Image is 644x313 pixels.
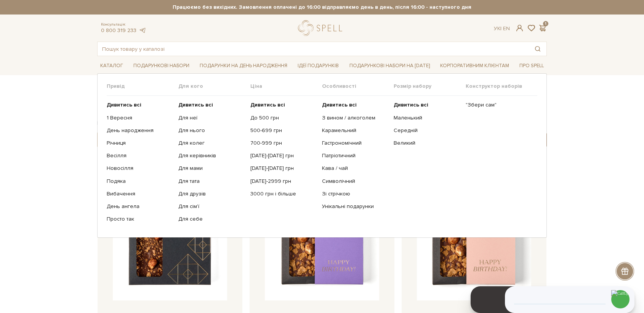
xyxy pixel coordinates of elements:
a: Дивитись всі [250,102,316,108]
a: Просто так [107,216,173,223]
strong: Працюємо без вихідних. Замовлення оплачені до 16:00 відправляємо день в день, після 16:00 - насту... [97,4,547,11]
a: Весілля [107,152,173,159]
a: Середній [394,127,460,134]
a: Кава / чай [322,165,388,172]
a: День ангела [107,203,173,210]
a: Подарункові набори на [DATE] [346,59,433,72]
a: Великий [394,140,460,147]
a: logo [298,20,346,36]
b: Дивитись всі [394,102,428,108]
a: Подарункові набори [130,60,192,72]
a: Для тата [178,178,244,185]
button: Пошук товару у каталозі [529,42,546,56]
a: Корпоративним клієнтам [437,59,512,72]
b: Дивитись всі [107,102,141,108]
span: Ціна [250,83,322,90]
a: До 500 грн [250,115,316,121]
a: Для керівників [178,152,244,159]
a: Річниця [107,140,173,147]
a: telegram [138,27,146,34]
b: Дивитись всі [250,102,285,108]
a: [DATE]-[DATE] грн [250,152,316,159]
span: Консультація: [101,22,146,27]
a: Унікальні подарунки [322,203,388,210]
a: Для себе [178,216,244,223]
a: 1 Вересня [107,115,173,121]
a: Про Spell [516,60,547,72]
span: Привід [107,83,178,90]
a: З вином / алкоголем [322,115,388,121]
a: Карамельний [322,127,388,134]
a: Дивитись всі [178,102,244,108]
span: Розмір набору [394,83,465,90]
a: 0 800 319 233 [101,27,136,34]
a: Вибачення [107,190,173,197]
a: Для неї [178,115,244,121]
a: Подарунки на День народження [197,60,290,72]
a: День народження [107,127,173,134]
a: Каталог [97,60,126,72]
a: "Збери сам" [466,102,532,108]
span: Особливості [322,83,394,90]
a: Гастрономічний [322,140,388,147]
a: Подяка [107,178,173,185]
a: Новосілля [107,165,173,172]
a: Ідеї подарунків [295,60,342,72]
a: 500-699 грн [250,127,316,134]
a: Дивитись всі [322,102,388,108]
b: Дивитись всі [322,102,357,108]
a: Маленький [394,115,460,121]
input: Пошук товару у каталозі [98,42,529,56]
a: Для сім'ї [178,203,244,210]
a: En [503,25,510,32]
a: Для друзів [178,190,244,197]
a: Дивитись всі [394,102,460,108]
a: Для мами [178,165,244,172]
a: Патріотичний [322,152,388,159]
a: Символічний [322,178,388,185]
span: | [500,25,501,32]
a: Дивитись всі [107,102,173,108]
span: Для кого [178,83,250,90]
div: Ук [494,25,510,32]
a: Зі стрічкою [322,190,388,197]
a: [DATE]-[DATE] грн [250,165,316,172]
a: Для нього [178,127,244,134]
b: Дивитись всі [178,102,213,108]
a: 3000 грн і більше [250,190,316,197]
span: Конструктор наборів [466,83,537,90]
div: Каталог [97,73,547,238]
a: [DATE]-2999 грн [250,178,316,185]
a: 700-999 грн [250,140,316,147]
a: Для колег [178,140,244,147]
